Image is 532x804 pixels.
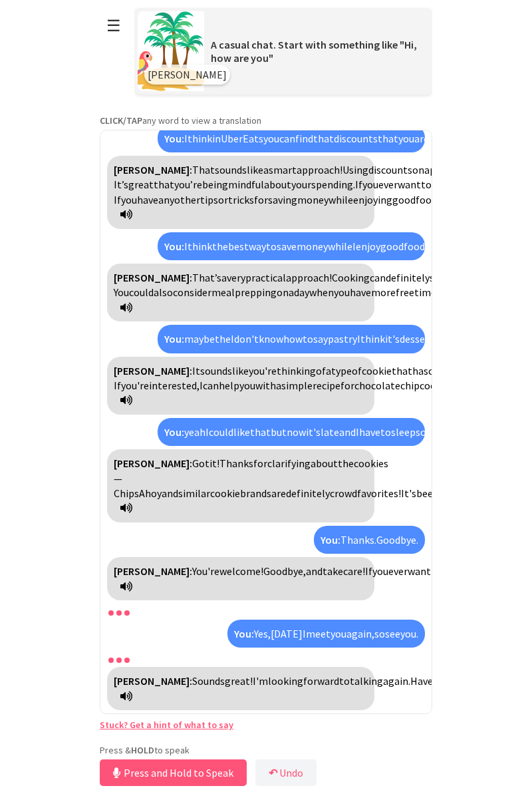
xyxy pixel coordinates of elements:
[400,332,434,345] span: dessert
[221,271,227,284] span: a
[107,264,374,321] div: Click to translate
[210,487,240,500] span: cookie
[178,487,210,500] span: similar
[199,379,203,392] span: I
[416,193,440,206] span: food,
[306,564,323,578] span: and
[309,286,334,299] span: when
[253,674,268,688] span: I'm
[355,178,362,191] span: If
[266,240,277,253] span: to
[346,627,374,640] span: again,
[334,286,350,299] span: you
[385,627,400,640] span: see
[297,193,329,206] span: money
[380,425,391,439] span: to
[331,364,352,377] span: type
[227,620,425,648] div: Click to translate
[338,457,354,470] span: the
[380,240,404,253] span: good
[321,533,340,546] strong: You:
[330,487,357,500] span: crowd
[107,449,374,522] div: Click to translate
[342,163,368,176] span: Using
[174,193,200,206] span: other
[340,379,354,392] span: for
[249,364,277,377] span: you're
[311,457,338,470] span: about
[329,193,353,206] span: while
[365,564,372,578] span: If
[303,627,306,640] span: I
[286,487,330,500] span: definitely
[227,271,245,284] span: very
[268,674,303,688] span: looking
[357,487,401,500] span: favorites!
[129,286,154,299] span: could
[430,425,454,439] span: think
[328,240,352,253] span: while
[154,286,173,299] span: also
[352,364,362,377] span: of
[326,364,331,377] span: a
[354,379,400,392] span: chocolate
[314,526,425,554] div: Click to translate
[303,674,339,688] span: forward
[311,178,355,191] span: spending.
[131,744,154,756] strong: HOLD
[188,240,212,253] span: think
[137,193,158,206] span: have
[209,425,233,439] span: could
[107,557,374,600] div: Click to translate
[107,156,374,229] div: Click to translate
[362,178,378,191] span: you
[128,178,154,191] span: great
[158,232,425,260] div: Click to translate
[412,163,424,176] span: on
[352,240,356,253] span: I
[267,457,311,470] span: clarifying
[295,132,313,145] span: find
[164,240,184,253] strong: You:
[339,674,350,688] span: to
[277,286,289,299] span: on
[291,178,311,191] span: your
[192,271,221,284] span: That’s
[203,379,219,392] span: can
[385,332,400,345] span: it's
[391,425,416,439] span: sleep
[255,379,276,392] span: with
[313,379,340,392] span: recipe
[306,425,321,439] span: it's
[416,487,439,500] span: been
[164,425,184,439] strong: You:
[430,271,450,284] span: save
[184,240,188,253] span: I
[331,627,346,640] span: you
[254,193,268,206] span: for
[212,132,221,145] span: in
[100,759,247,786] button: Press and Hold to Speak
[400,379,420,392] span: chip
[263,163,269,176] span: a
[386,271,430,284] span: definitely
[269,163,297,176] span: smart
[114,163,192,176] strong: [PERSON_NAME]:
[154,178,174,191] span: that
[158,124,425,152] div: Click to translate
[414,132,429,145] span: are
[200,364,232,377] span: sounds
[378,178,398,191] span: ever
[264,178,291,191] span: about
[374,627,385,640] span: so
[215,332,231,345] span: the
[339,425,356,439] span: and
[277,240,297,253] span: save
[114,674,192,688] strong: [PERSON_NAME]:
[184,332,215,345] span: maybe
[350,286,371,299] span: have
[306,627,331,640] span: meet
[245,271,286,284] span: practical
[400,627,418,640] span: you.
[225,674,253,688] span: great!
